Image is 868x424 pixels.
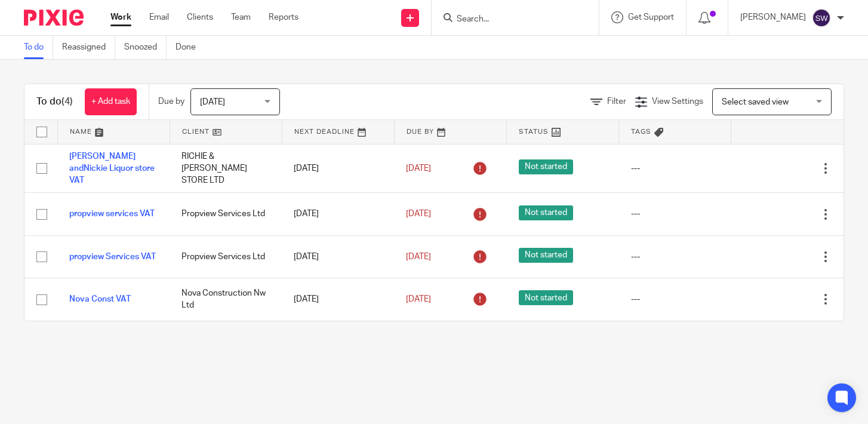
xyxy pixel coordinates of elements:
td: [DATE] [282,235,394,278]
span: Filter [607,97,626,106]
span: Get Support [628,13,674,21]
span: Not started [519,248,573,263]
div: --- [631,293,719,305]
a: Reassigned [62,36,115,59]
img: svg%3E [812,8,831,27]
a: Clients [187,11,213,23]
td: RICHIE & [PERSON_NAME] STORE LTD [170,144,282,193]
td: Propview Services Ltd [170,235,282,278]
span: (4) [61,97,73,106]
a: Work [110,11,131,23]
a: [PERSON_NAME] andNickie Liquor store VAT [69,152,155,185]
div: --- [631,162,719,174]
td: [DATE] [282,193,394,235]
span: Not started [519,290,573,305]
span: [DATE] [406,164,431,173]
a: Email [149,11,169,23]
td: Propview Services Ltd [170,193,282,235]
p: Due by [158,96,184,107]
a: Done [176,36,205,59]
span: [DATE] [200,98,225,106]
span: Select saved view [722,98,789,106]
span: [DATE] [406,295,431,303]
span: Not started [519,205,573,220]
td: [DATE] [282,144,394,193]
a: + Add task [85,88,137,115]
input: Search [455,14,563,25]
td: [DATE] [282,278,394,321]
span: [DATE] [406,210,431,218]
span: Not started [519,159,573,174]
span: Tags [631,128,651,135]
a: propview Services VAT [69,253,156,261]
a: Snoozed [124,36,167,59]
a: Reports [269,11,298,23]
h1: To do [36,96,73,108]
p: [PERSON_NAME] [740,11,806,23]
span: [DATE] [406,253,431,261]
a: To do [24,36,53,59]
span: View Settings [652,97,703,106]
div: --- [631,251,719,263]
img: Pixie [24,10,84,26]
a: Nova Const VAT [69,295,131,303]
div: --- [631,208,719,220]
a: Team [231,11,251,23]
a: propview services VAT [69,210,155,218]
td: Nova Construction Nw Ltd [170,278,282,321]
